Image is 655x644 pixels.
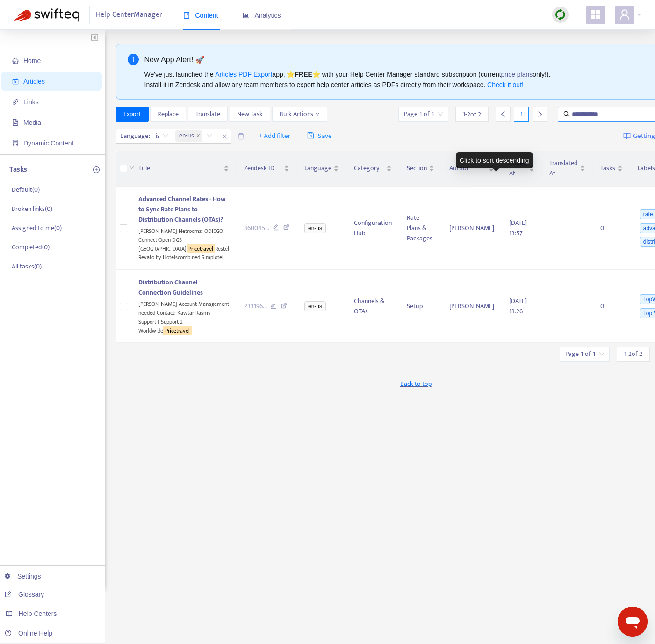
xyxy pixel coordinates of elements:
th: Language [297,151,346,187]
span: Tasks [600,163,615,174]
span: Zendesk ID [244,163,282,174]
span: 233196 ... [244,301,267,311]
span: Dynamic Content [23,139,73,147]
span: Category [354,163,384,174]
span: appstore [590,9,601,20]
span: 360045 ... [244,223,269,233]
span: Export [123,109,141,119]
th: Title [131,151,237,187]
span: Help Center Manager [96,6,162,24]
a: Check it out! [487,81,524,88]
span: plus-circle [93,166,100,173]
span: Section [407,163,427,174]
div: 1 [514,107,529,122]
img: image-link [623,132,631,140]
span: search [563,111,570,117]
span: 1 - 2 of 2 [463,109,481,119]
span: en-us [179,130,194,142]
span: en-us [175,130,202,142]
span: container [12,140,19,146]
th: Section [399,151,442,187]
button: Export [116,107,149,122]
button: New Task [230,107,270,122]
span: 1 - 2 of 2 [624,349,642,359]
td: Channels & OTAs [346,270,399,343]
span: down [315,112,320,116]
span: right [537,111,543,117]
th: Tasks [593,151,630,187]
span: Edited At [509,158,527,179]
span: en-us [304,301,326,311]
sqkw: Pricetravel [163,326,192,335]
span: close [196,133,201,139]
span: Analytics [243,12,281,19]
th: Edited At [502,151,542,187]
th: Translated At [542,151,593,187]
span: Bulk Actions [280,109,320,119]
span: Links [23,98,39,106]
div: [PERSON_NAME] Account Management needed Contact: Kawtar Rasmy Support 1 Support 2 Worldwide [138,298,229,335]
span: Translated At [549,158,578,179]
p: Assigned to me ( 0 ) [12,223,62,233]
span: Articles [23,78,45,85]
td: [PERSON_NAME] [442,270,502,343]
th: Author [442,151,502,187]
span: link [12,99,19,105]
span: close [219,131,231,142]
button: saveSave [300,129,339,144]
span: account-book [12,78,19,85]
span: user [619,9,630,20]
b: FREE [295,71,312,78]
a: Articles PDF Export [215,71,272,78]
span: left [500,111,506,117]
img: sync.dc5367851b00ba804db3.png [554,9,566,21]
td: 0 [593,270,630,343]
span: Help Centers [19,610,57,617]
span: Translate [195,109,220,119]
button: Replace [150,107,186,122]
p: Default ( 0 ) [12,185,40,195]
span: Replace [158,109,179,119]
span: en-us [304,223,326,233]
span: Back to top [400,379,432,389]
span: Save [307,130,332,142]
span: book [183,12,190,19]
span: file-image [12,119,19,126]
span: Home [23,57,41,65]
span: Distribution Channel Connection Guidelines [138,277,203,298]
span: + Add filter [259,130,291,142]
span: Language [304,163,331,174]
button: + Add filter [252,129,298,144]
button: Bulk Actionsdown [272,107,327,122]
p: All tasks ( 0 ) [12,261,42,271]
iframe: Button to launch messaging window [618,607,648,637]
span: Language : [116,129,151,143]
div: [PERSON_NAME] Netroomz ODIEGO Connect Open DGS [GEOGRAPHIC_DATA] Restel Revato by Hotelscombined ... [138,225,229,262]
th: Zendesk ID [237,151,297,187]
a: price plans [501,71,533,78]
span: Advanced Channel Rates - How to Sync Rate Plans to Distribution Channels (OTAs)? [138,194,226,225]
span: down [129,165,135,170]
th: Category [346,151,399,187]
span: Media [23,119,41,126]
td: Setup [399,270,442,343]
td: [PERSON_NAME] [442,187,502,270]
a: Glossary [5,591,44,598]
td: Rate Plans & Packages [399,187,442,270]
span: is [156,129,168,143]
td: Configuration Hub [346,187,399,270]
span: [DATE] 13:26 [509,296,527,317]
span: Title [138,163,222,174]
p: Broken links ( 0 ) [12,204,52,214]
span: Content [183,12,218,19]
span: [DATE] 13:57 [509,217,527,239]
span: save [307,132,314,139]
span: Author [449,163,487,174]
span: New Task [237,109,263,119]
button: Translate [188,107,228,122]
span: info-circle [128,54,139,65]
a: Online Help [5,630,52,637]
sqkw: Pricetravel [187,244,215,253]
p: Tasks [9,164,27,175]
span: area-chart [243,12,249,19]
